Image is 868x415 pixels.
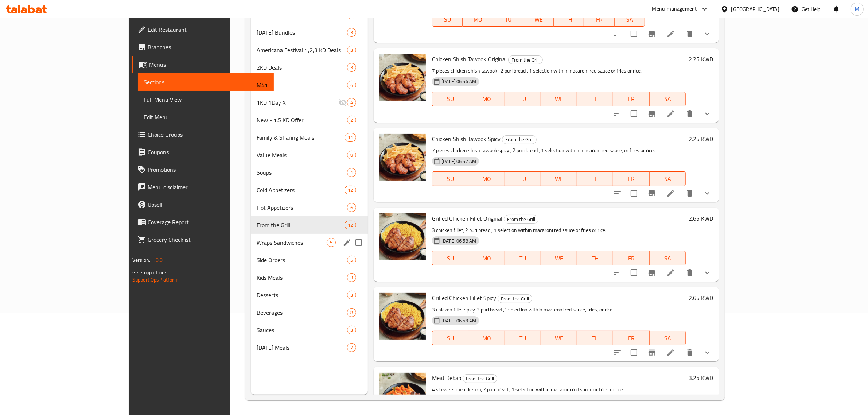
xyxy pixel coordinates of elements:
button: sort-choices [609,264,626,282]
span: Grocery Checklist [148,235,268,244]
span: Coverage Report [148,218,268,226]
span: 2KD Deals [257,63,347,72]
p: 4 skewers meat kebab, 2 puri bread , 1 selection within macaroni red sauce or fries or rice. [432,385,686,394]
button: sort-choices [609,25,626,43]
a: Menus [132,56,274,73]
span: 7 [347,344,356,351]
button: SU [432,12,463,27]
a: Edit Menu [138,108,274,126]
a: Choice Groups [132,126,274,143]
span: FR [587,14,611,25]
svg: Show Choices [703,348,712,357]
span: 3 [347,29,356,36]
button: TU [505,251,541,265]
h6: 2.65 KWD [689,213,713,224]
span: 1KD 1Day X [257,98,338,107]
div: items [327,238,336,247]
span: Family & Sharing Meals [257,133,345,142]
span: TU [508,94,538,104]
span: SA [653,333,683,344]
div: [DATE] Bundles3 [251,24,368,41]
span: 1.0.0 [151,255,163,265]
div: items [345,221,356,229]
span: TU [508,174,538,184]
span: SA [618,14,642,25]
span: Side Orders [257,256,347,264]
div: Wraps Sandwiches5edit [251,234,368,251]
span: Version: [132,255,150,265]
img: Chicken Shish Tawook Original [379,54,426,101]
button: TU [505,171,541,186]
span: Kids Meals [257,273,347,282]
span: SU [435,253,466,264]
div: items [347,46,356,54]
span: Get support on: [132,268,166,277]
a: Promotions [132,161,274,178]
span: 5 [347,257,356,264]
span: 6 [347,204,356,211]
div: items [347,326,356,334]
a: Edit menu item [666,30,675,38]
div: items [347,28,356,37]
div: Cold Appetizers [257,186,345,194]
button: Branch-specific-item [643,344,661,361]
span: Choice Groups [148,130,268,139]
button: FR [584,12,614,27]
button: FR [613,171,649,186]
a: Edit menu item [666,348,675,357]
button: SA [650,251,686,265]
div: Cold Appetizers12 [251,181,368,199]
span: WE [544,253,574,264]
div: Beverages8 [251,304,368,321]
span: Select to update [626,106,642,121]
span: WE [544,94,574,104]
span: Sections [144,78,268,86]
span: 4 [347,82,356,89]
span: SA [653,94,683,104]
div: items [345,186,356,194]
a: Coupons [132,143,274,161]
div: items [347,168,356,177]
span: Sauces [257,326,347,334]
div: items [347,116,356,124]
span: MO [471,253,502,264]
div: From the Grill [504,215,538,224]
button: TH [577,171,613,186]
span: TH [580,253,610,264]
button: WE [541,251,577,265]
p: 7 pieces chicken shish tawook spicy , 2 puri bread , 1 selection within macaroni red sauce, or fr... [432,146,686,155]
span: 1 [347,169,356,176]
span: Branches [148,43,268,51]
a: Menu disclaimer [132,178,274,196]
span: Hot Appetizers [257,203,347,212]
button: MO [468,171,505,186]
div: M414 [251,76,368,94]
span: Grilled Chicken Fillet Original [432,213,502,224]
button: FR [613,251,649,265]
span: 3 [347,274,356,281]
span: Grilled Chicken Fillet Spicy [432,292,496,303]
a: Support.OpsPlatform [132,275,179,284]
div: items [347,151,356,159]
button: FR [613,331,649,345]
button: SA [650,331,686,345]
span: [DATE] 06:56 AM [439,78,479,85]
svg: Show Choices [703,30,712,38]
div: From the Grill [508,55,543,64]
span: WE [526,14,551,25]
button: SU [432,331,468,345]
span: FR [616,333,646,344]
span: Chicken Shish Tawook Original [432,54,507,65]
span: Meat Kebab [432,372,461,383]
span: SU [435,174,466,184]
span: 5 [327,239,335,246]
span: TH [580,94,610,104]
div: 1KD 1Day X4 [251,94,368,111]
span: FR [616,174,646,184]
div: items [347,291,356,299]
div: Soups1 [251,164,368,181]
h6: 2.25 KWD [689,54,713,64]
span: From the Grill [502,135,536,144]
h6: 3.25 KWD [689,373,713,383]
